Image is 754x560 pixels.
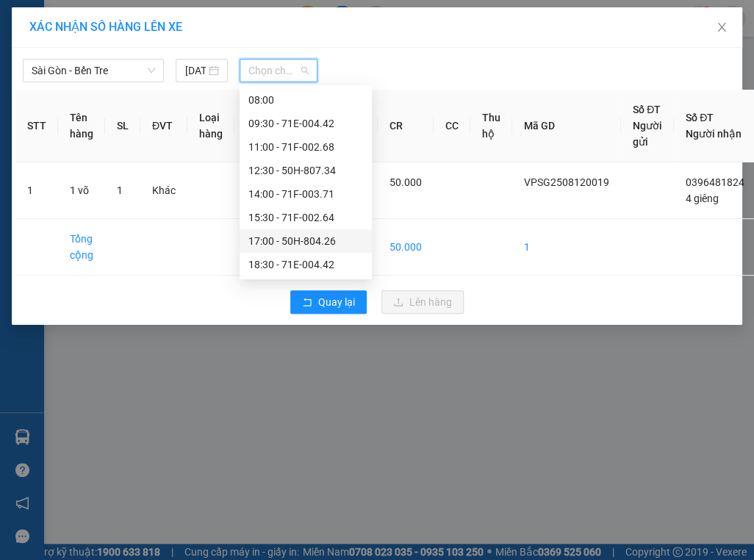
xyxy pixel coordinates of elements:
[12,12,35,28] span: Gửi:
[58,219,105,276] td: Tổng cộng
[248,233,363,249] div: 17:00 - 50H-804.26
[172,12,207,28] span: Nhận:
[140,162,187,219] td: Khác
[512,90,621,162] th: Mã GD
[248,186,363,202] div: 14:00 - 71F-003.71
[248,92,363,108] div: 08:00
[15,162,58,219] td: 1
[248,209,363,226] div: 15:30 - 71F-002.64
[117,184,123,196] span: 1
[187,90,234,162] th: Loại hàng
[470,90,512,162] th: Thu hộ
[248,256,363,273] div: 18:30 - 71E-004.42
[248,115,363,132] div: 09:30 - 71E-004.42
[434,90,470,162] th: CC
[184,62,206,79] input: 12/08/2025
[378,90,434,162] th: CR
[32,60,155,82] span: Sài Gòn - Bến Tre
[378,219,434,276] td: 50.000
[11,94,56,110] span: Đã thu :
[12,12,162,46] div: [GEOGRAPHIC_DATA]
[686,193,719,204] span: 4 giêng
[248,139,363,155] div: 11:00 - 71F-002.68
[686,128,742,140] span: Người nhận
[172,12,290,46] div: [PERSON_NAME]
[389,176,422,188] span: 50.000
[686,112,714,123] span: Số ĐT
[140,90,187,162] th: ĐVT
[58,90,105,162] th: Tên hàng
[11,93,164,110] div: 50.000
[633,120,662,148] span: Người gửi
[381,290,464,314] button: uploadLên hàng
[524,176,609,188] span: VPSG2508120019
[15,90,58,162] th: STT
[318,294,355,310] span: Quay lại
[512,219,621,276] td: 1
[248,60,309,82] span: Chọn chuyến
[716,21,728,33] span: close
[172,63,290,84] div: 0396481824
[58,162,105,219] td: 1 võ
[234,90,275,162] th: Ghi chú
[686,176,744,188] span: 0396481824
[701,7,742,49] button: Close
[302,297,312,309] span: rollback
[633,104,661,115] span: Số ĐT
[29,20,182,34] span: XÁC NHẬN SỐ HÀNG LÊN XE
[105,90,140,162] th: SL
[248,162,363,179] div: 12:30 - 50H-807.34
[290,290,367,314] button: rollbackQuay lại
[172,46,290,63] div: 4 giêng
